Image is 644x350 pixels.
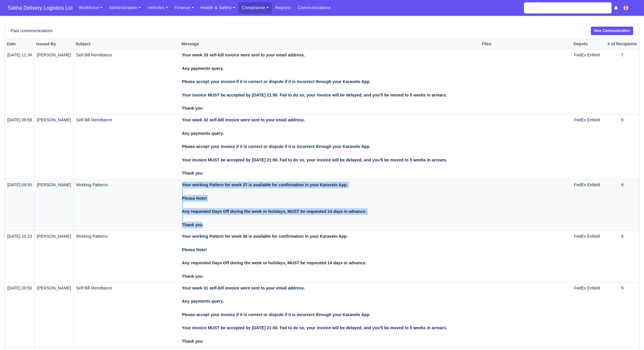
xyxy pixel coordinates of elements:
[5,2,75,14] a: Saliha Delivery Logistics Ltd
[182,223,203,227] strong: Thank you
[34,179,74,231] td: [PERSON_NAME]
[591,27,633,35] a: New Communication
[615,322,644,350] iframe: Chat Widget
[182,118,447,175] strong: Your week 32 self-bill invoice were sent to your email address. Any payments query. Please accept...
[5,231,34,282] td: [DATE] 10:23
[606,49,639,114] td: 7
[606,282,639,347] td: 9
[5,49,34,114] td: [DATE] 11:34
[5,179,34,231] td: [DATE] 09:50
[572,231,606,282] td: FedEx Enfield
[106,2,144,13] a: Administration
[11,28,53,33] h6: Past commnunications
[5,282,34,347] td: [DATE] 09:50
[182,286,447,344] strong: Your week 31 self-bill invoice were sent to your email address. Any payments query. Please accept...
[182,53,447,111] strong: Your week 33 self-bill invoice were sent to your email address. Any payments query. Please accept...
[74,39,180,49] th: Subject
[572,282,606,347] td: FedEx Enfield
[524,2,612,13] input: Search...
[238,2,272,13] a: Compliance
[197,2,239,13] a: Health & Safety
[74,114,180,179] td: Self Bill Remittance
[606,114,639,179] td: 8
[180,39,480,49] th: Message
[294,2,334,13] a: Communications
[5,39,34,49] th: Date
[34,39,74,49] th: Issued By
[74,282,180,347] td: Self Bill Remittance
[34,282,74,347] td: [PERSON_NAME]
[606,231,639,282] td: 9
[34,231,74,282] td: [PERSON_NAME]
[572,49,606,114] td: FedEx Enfield
[182,274,203,279] strong: Thank you
[74,231,180,282] td: Working Patterns
[572,179,606,231] td: FedEx Enfield
[34,114,74,179] td: [PERSON_NAME]
[182,234,367,265] strong: Your working Pattern for week 36 is available for confirmation in your Karavelo App. Please Note!...
[75,2,106,13] a: Workforce
[572,39,606,49] th: Depots
[606,39,639,49] th: # of Recipients
[572,114,606,179] td: FedEx Enfield
[272,2,294,13] a: Reports
[5,114,34,179] td: [DATE] 09:59
[171,2,197,13] a: Finance
[34,49,74,114] td: [PERSON_NAME]
[480,39,572,49] th: Files
[606,179,639,231] td: 8
[182,182,367,214] strong: Your working Pattern for week 37 is available for confirmation in your Karavelo App. Please Note!...
[74,179,180,231] td: Working Patterns
[144,2,171,13] a: Vehicles
[74,49,180,114] td: Self Bill Remittance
